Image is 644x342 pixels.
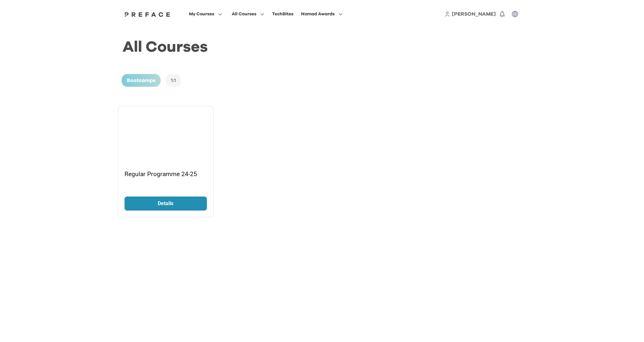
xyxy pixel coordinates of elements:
[189,10,214,18] span: My Courses
[166,74,181,87] div: 1:1
[452,10,496,18] a: [PERSON_NAME]
[125,170,207,179] p: Regular Programme 24-25
[187,10,224,18] button: My Courses
[142,200,190,207] p: Details
[125,197,207,211] a: Details
[232,10,256,18] span: All Courses
[122,74,161,87] div: Bootcamps
[118,36,527,74] h1: All Courses
[118,106,213,163] img: yH5BAEAAAAALAAAAAABAAEAAAIBRAA7
[123,12,172,17] img: Preface Logo
[301,10,335,18] span: Nomad Awards
[230,10,266,18] button: All Courses
[299,10,345,18] button: Nomad Awards
[452,11,496,17] span: [PERSON_NAME]
[272,10,293,18] div: TechBites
